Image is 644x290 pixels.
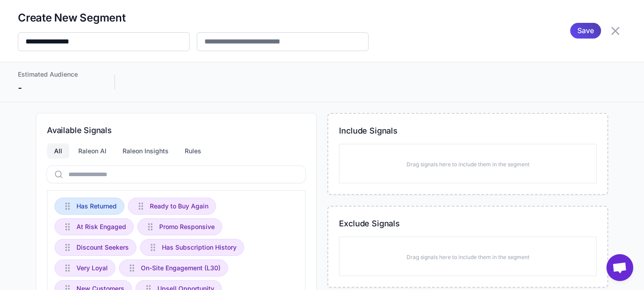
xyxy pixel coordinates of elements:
[339,125,597,137] h3: Include Signals
[18,81,97,95] div: -
[76,263,108,273] span: Very Loyal
[71,143,114,159] div: Raleon AI
[407,253,530,261] p: Drag signals here to include them in the segment
[47,143,69,159] div: All
[115,143,176,159] div: Raleon Insights
[606,254,633,281] div: Open chat
[18,69,97,79] div: Estimated Audience
[18,11,369,25] h2: Create New Segment
[159,222,215,232] span: Promo Responsive
[76,201,117,211] span: Has Returned
[141,263,220,273] span: On-Site Engagement (L30)
[407,160,530,169] p: Drag signals here to include them in the segment
[178,143,208,159] div: Rules
[162,242,237,252] span: Has Subscription History
[76,242,129,252] span: Discount Seekers
[150,201,208,211] span: Ready to Buy Again
[577,23,594,39] span: Save
[339,217,597,229] h3: Exclude Signals
[47,124,305,136] h3: Available Signals
[76,222,126,232] span: At Risk Engaged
